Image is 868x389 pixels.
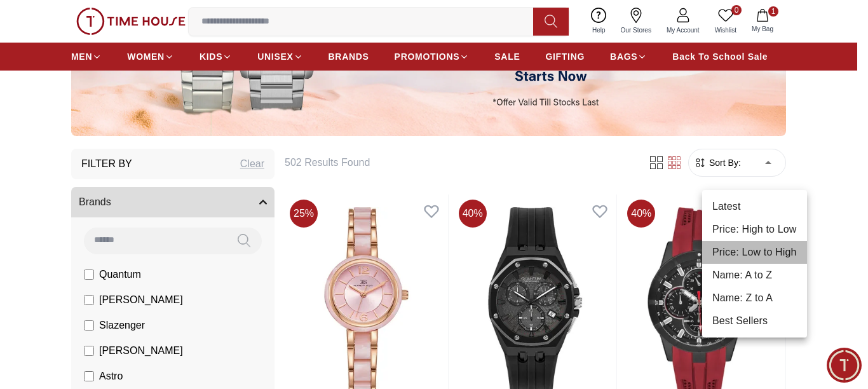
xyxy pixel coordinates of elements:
[702,310,807,332] li: Best Sellers
[702,287,807,310] li: Name: Z to A
[702,264,807,287] li: Name: A to Z
[702,218,807,241] li: Price: High to Low
[702,195,807,218] li: Latest
[827,348,862,383] div: Chat Widget
[702,241,807,264] li: Price: Low to High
